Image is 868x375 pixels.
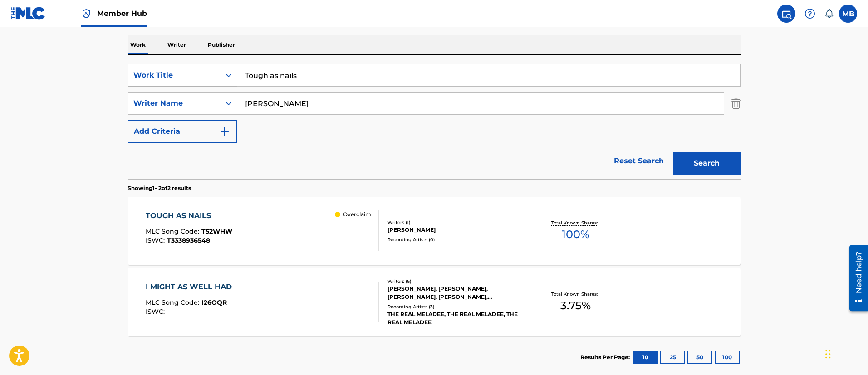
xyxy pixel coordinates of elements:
[146,210,232,221] div: TOUGH AS NAILS
[201,227,232,235] span: T52WHW
[128,35,148,54] p: Work
[777,5,795,23] a: Public Search
[387,285,525,301] div: [PERSON_NAME], [PERSON_NAME], [PERSON_NAME], [PERSON_NAME], [PERSON_NAME] [PERSON_NAME]
[551,291,600,297] p: Total Known Shares:
[823,331,868,375] iframe: Chat Widget
[387,219,525,226] div: Writers ( 1 )
[146,236,167,244] span: ISWC :
[801,5,819,23] div: Help
[165,35,189,54] p: Writer
[146,307,167,316] span: ISWC :
[201,298,227,307] span: I26OQR
[673,152,741,175] button: Search
[839,5,857,23] div: User Menu
[387,310,525,326] div: THE REAL MELADEE, THE REAL MELADEE, THE REAL MELADEE
[133,70,215,81] div: Work Title
[219,126,230,137] img: 9d2ae6d4665cec9f34b9.svg
[128,120,237,143] button: Add Criteria
[81,8,92,19] img: Top Rightsholder
[97,8,147,19] span: Member Hub
[551,219,600,226] p: Total Known Shares:
[128,64,741,179] form: Search Form
[715,351,740,364] button: 100
[562,226,589,243] span: 100 %
[11,7,46,20] img: MLC Logo
[609,151,668,171] a: Reset Search
[560,297,591,314] span: 3.75 %
[343,210,371,219] p: Overclaim
[146,298,201,307] span: MLC Song Code :
[128,197,741,265] a: TOUGH AS NAILSMLC Song Code:T52WHWISWC:T3338936548 OverclaimWriters (1)[PERSON_NAME]Recording Art...
[146,282,236,292] div: I MIGHT AS WELL HAD
[133,98,215,109] div: Writer Name
[843,241,868,314] iframe: Resource Center
[128,184,191,192] p: Showing 1 - 2 of 2 results
[660,351,685,364] button: 25
[387,226,525,234] div: [PERSON_NAME]
[387,236,525,243] div: Recording Artists ( 0 )
[167,236,210,244] span: T3338936548
[731,92,741,115] img: Delete Criterion
[687,351,712,364] button: 50
[781,8,792,19] img: search
[387,303,525,310] div: Recording Artists ( 3 )
[387,278,525,285] div: Writers ( 6 )
[128,268,741,336] a: I MIGHT AS WELL HADMLC Song Code:I26OQRISWC:Writers (6)[PERSON_NAME], [PERSON_NAME], [PERSON_NAME...
[804,8,815,19] img: help
[825,341,831,368] div: Drag
[824,9,834,18] div: Notifications
[146,227,201,235] span: MLC Song Code :
[205,35,238,54] p: Publisher
[580,353,632,361] p: Results Per Page:
[633,351,658,364] button: 10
